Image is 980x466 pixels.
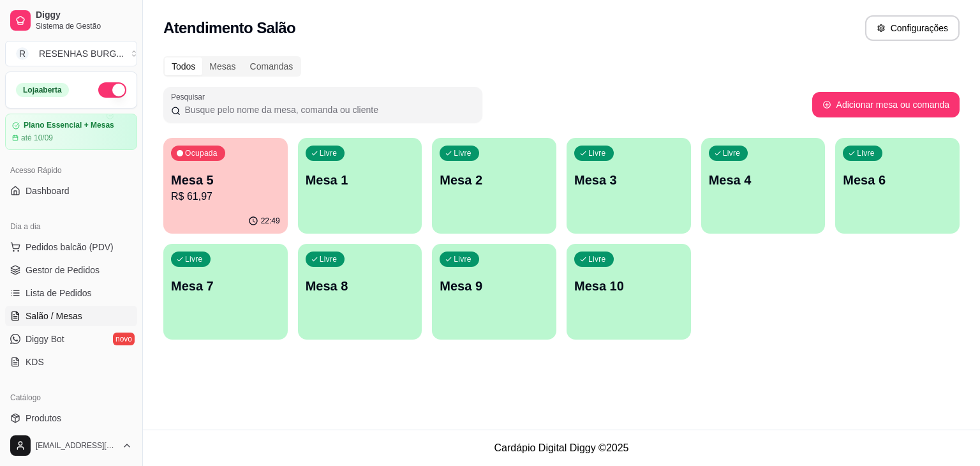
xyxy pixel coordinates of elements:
span: Gestor de Pedidos [26,264,100,276]
span: Pedidos balcão (PDV) [26,241,114,253]
p: Livre [723,148,741,158]
button: Configurações [865,15,960,41]
p: Mesa 7 [171,277,280,295]
button: OcupadaMesa 5R$ 61,9722:49 [163,138,288,234]
p: Ocupada [185,148,218,158]
p: Mesa 6 [843,171,952,189]
span: Diggy Bot [26,333,64,345]
article: até 10/09 [21,133,53,143]
div: Loja aberta [16,83,69,97]
a: Gestor de Pedidos [5,260,137,280]
button: Select a team [5,41,137,66]
div: Todos [165,57,202,75]
p: Mesa 3 [574,171,683,189]
span: KDS [26,356,44,368]
div: Mesas [202,57,242,75]
span: Lista de Pedidos [26,287,92,299]
div: Acesso Rápido [5,160,137,181]
button: Alterar Status [98,82,126,98]
article: Plano Essencial + Mesas [24,121,114,130]
p: Mesa 1 [306,171,415,189]
p: Livre [588,254,606,264]
button: LivreMesa 4 [701,138,826,234]
span: [EMAIL_ADDRESS][DOMAIN_NAME] [36,440,117,451]
p: Livre [588,148,606,158]
a: Diggy Botnovo [5,329,137,349]
p: Mesa 2 [440,171,549,189]
button: LivreMesa 1 [298,138,422,234]
div: Dia a dia [5,216,137,237]
button: Adicionar mesa ou comanda [812,92,960,117]
p: Mesa 8 [306,277,415,295]
div: Catálogo [5,387,137,408]
p: Livre [857,148,875,158]
p: Mesa 5 [171,171,280,189]
p: R$ 61,97 [171,189,280,204]
button: Pedidos balcão (PDV) [5,237,137,257]
p: Mesa 10 [574,277,683,295]
a: KDS [5,352,137,372]
div: RESENHAS BURG ... [39,47,124,60]
p: Mesa 4 [709,171,818,189]
a: Produtos [5,408,137,428]
p: Livre [185,254,203,264]
button: [EMAIL_ADDRESS][DOMAIN_NAME] [5,430,137,461]
p: 22:49 [261,216,280,226]
button: LivreMesa 3 [567,138,691,234]
button: LivreMesa 6 [835,138,960,234]
button: LivreMesa 8 [298,244,422,340]
span: Sistema de Gestão [36,21,132,31]
button: LivreMesa 9 [432,244,556,340]
div: Comandas [243,57,301,75]
button: LivreMesa 7 [163,244,288,340]
a: DiggySistema de Gestão [5,5,137,36]
input: Pesquisar [181,103,475,116]
p: Livre [454,148,471,158]
a: Plano Essencial + Mesasaté 10/09 [5,114,137,150]
span: Diggy [36,10,132,21]
span: Salão / Mesas [26,310,82,322]
footer: Cardápio Digital Diggy © 2025 [143,430,980,466]
label: Pesquisar [171,91,209,102]
p: Livre [320,254,338,264]
span: R [16,47,29,60]
a: Lista de Pedidos [5,283,137,303]
span: Dashboard [26,184,70,197]
h2: Atendimento Salão [163,18,295,38]
p: Livre [454,254,471,264]
p: Livre [320,148,338,158]
span: Produtos [26,412,61,425]
a: Dashboard [5,181,137,201]
button: LivreMesa 10 [567,244,691,340]
a: Salão / Mesas [5,306,137,326]
p: Mesa 9 [440,277,549,295]
button: LivreMesa 2 [432,138,556,234]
